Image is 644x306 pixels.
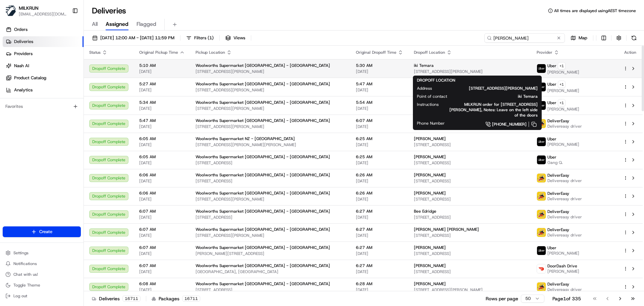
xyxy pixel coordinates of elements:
span: Woolworths Supermarket [GEOGRAPHIC_DATA] - [GEOGRAPHIC_DATA] [196,190,330,196]
button: +1 [558,81,566,88]
span: Notifications [13,261,37,266]
span: Woolworths Supermarket [GEOGRAPHIC_DATA] - [GEOGRAPHIC_DATA] [196,81,330,87]
span: iki Temara [458,94,538,99]
span: [STREET_ADDRESS] [196,160,345,166]
span: Woolworths Supermarket [GEOGRAPHIC_DATA] - [GEOGRAPHIC_DATA] [196,245,330,250]
span: [STREET_ADDRESS][PERSON_NAME] [414,69,526,74]
button: MILKRUN [19,5,39,11]
span: 6:05 AM [139,136,185,141]
span: [DATE] [139,196,185,202]
span: Woolworths Supermarket [GEOGRAPHIC_DATA] - [GEOGRAPHIC_DATA] [196,154,330,160]
span: [PERSON_NAME] [414,263,446,268]
span: Bee Edridge [414,209,436,214]
span: DeliverEasy [547,281,569,287]
span: Analytics [14,87,33,93]
button: +1 [558,62,566,70]
span: [PERSON_NAME] [547,142,579,147]
div: Favorites [3,101,81,112]
span: [STREET_ADDRESS][PERSON_NAME] [196,87,345,93]
span: [PERSON_NAME] [547,106,579,112]
span: Dropoff Location [414,50,445,55]
span: Woolworths Supermarket [GEOGRAPHIC_DATA] - [GEOGRAPHIC_DATA] [196,100,330,105]
span: ( 1 ) [208,35,214,41]
span: [DATE] [356,124,403,129]
span: 6:07 AM [356,118,403,123]
span: 6:07 AM [139,209,185,214]
span: iki Temara [414,63,434,68]
button: Refresh [629,33,639,43]
span: [PERSON_NAME] [414,245,446,250]
span: [STREET_ADDRESS] [196,287,345,293]
div: Packages [152,295,200,302]
input: Type to search [484,33,565,43]
span: [STREET_ADDRESS] [196,215,345,220]
span: [PHONE_NUMBER] [492,122,527,127]
span: [PERSON_NAME] [547,251,579,256]
span: 6:07 AM [139,227,185,232]
span: Log out [13,293,27,299]
span: [STREET_ADDRESS] [414,142,526,147]
span: Uber [547,100,556,105]
span: [STREET_ADDRESS][PERSON_NAME] [196,124,345,129]
p: Rows per page [486,295,518,302]
span: [PERSON_NAME] [414,154,446,160]
a: Product Catalog [3,73,84,83]
span: 5:10 AM [139,63,185,68]
span: Woolworths Supermarket [GEOGRAPHIC_DATA] - [GEOGRAPHIC_DATA] [196,118,330,123]
img: delivereasy_logo.png [537,210,546,219]
span: Assigned [106,20,128,28]
span: [PERSON_NAME] [414,190,446,196]
button: [EMAIL_ADDRESS][DOMAIN_NAME] [19,11,67,17]
span: Chat with us! [13,272,38,277]
button: Filters(1) [183,33,217,43]
span: Woolworths Supermarket [GEOGRAPHIC_DATA] - [GEOGRAPHIC_DATA] [196,209,330,214]
button: Settings [3,248,81,258]
span: 6:06 AM [139,190,185,196]
span: Orders [14,27,28,33]
span: [STREET_ADDRESS] [196,178,345,184]
span: [DATE] [139,233,185,238]
span: 6:27 AM [356,209,403,214]
button: Toggle Theme [3,280,81,290]
span: [DATE] [139,142,185,147]
span: [PERSON_NAME] [414,172,446,178]
button: Create [3,226,81,237]
span: DeliverEasy [547,209,569,214]
img: delivereasy_logo.png [537,174,546,182]
span: Delivereasy driver [547,124,582,129]
img: delivereasy_logo.png [537,282,546,291]
span: [STREET_ADDRESS] [414,160,526,166]
span: [DATE] [356,142,403,147]
span: Woolworths Supermarket [GEOGRAPHIC_DATA] - [GEOGRAPHIC_DATA] [196,281,330,287]
span: [DATE] [356,251,403,256]
span: [PERSON_NAME] [547,88,579,93]
span: 6:07 AM [139,245,185,250]
img: delivereasy_logo.png [537,228,546,237]
span: 6:05 AM [139,154,185,160]
span: Flagged [137,20,156,28]
img: uber-new-logo.jpeg [537,64,546,73]
span: Toggle Theme [13,282,40,288]
span: [DATE] [356,160,403,166]
span: All [92,20,98,28]
span: [DATE] [356,269,403,274]
img: uber-new-logo.jpeg [537,137,546,146]
span: 6:26 AM [356,172,403,178]
span: Delivereasy driver [547,178,582,183]
img: doordash_logo_v2.png [537,264,546,273]
img: delivereasy_logo.png [537,192,546,201]
span: [DATE] [139,69,185,74]
span: Uber [547,245,556,251]
span: [GEOGRAPHIC_DATA], [GEOGRAPHIC_DATA] [196,269,345,274]
span: Delivereasy driver [547,214,582,220]
button: MILKRUNMILKRUN[EMAIL_ADDRESS][DOMAIN_NAME] [3,3,69,19]
span: 5:30 AM [356,63,403,68]
span: [PERSON_NAME] [414,136,446,141]
span: [STREET_ADDRESS] [414,215,526,220]
span: Uber [547,82,556,87]
span: [STREET_ADDRESS] [414,178,526,184]
span: Woolworths Supermarket NZ - [GEOGRAPHIC_DATA] [196,136,295,141]
span: Original Pickup Time [139,50,178,55]
span: [DATE] [139,178,185,184]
